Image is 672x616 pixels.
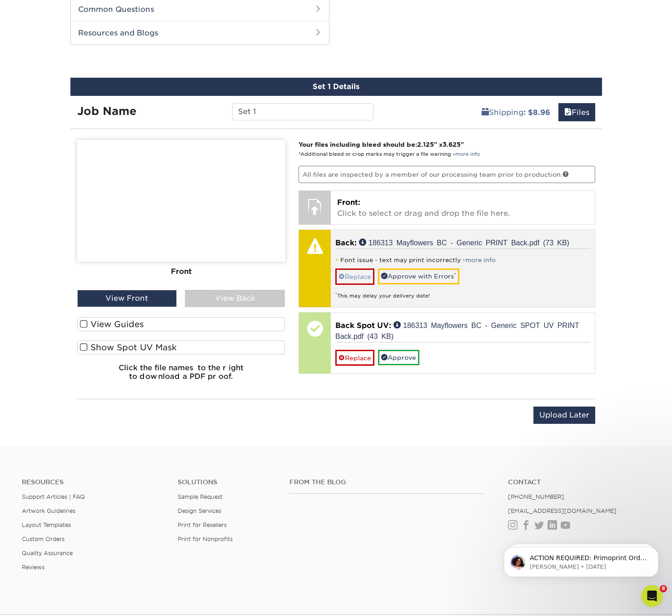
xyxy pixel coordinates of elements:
a: Design Services [178,507,221,514]
strong: Your files including bleed should be: " x " [299,141,464,148]
p: Click to select or drag and drop the file here. [337,197,588,219]
iframe: Intercom notifications message [490,528,672,591]
div: This may delay your delivery date! [335,285,590,300]
label: Show Spot UV Mask [77,340,285,354]
a: Print for Resellers [178,522,227,528]
a: 186313 Mayflowers BC - Generic PRINT Back.pdf (73 KB) [359,238,569,246]
a: Replace [335,350,374,366]
div: View Front [77,290,177,307]
span: 2.125 [417,141,434,148]
a: Approve [378,350,419,365]
a: Contact [508,478,650,486]
h6: Click the file names to the right to download a PDF proof. [77,363,285,388]
div: Front [77,262,285,282]
input: Upload Later [533,407,595,424]
small: *Additional bleed or crop marks may trigger a file warning – [299,151,480,157]
p: All files are inspected by a member of our processing team prior to production. [299,166,595,183]
a: Quality Assurance [22,550,73,556]
a: [PHONE_NUMBER] [508,493,564,500]
a: 186313 Mayflowers BC - Generic SPOT UV PRINT Back.pdf (43 KB) [335,321,579,339]
h2: Resources and Blogs [71,21,329,45]
a: Approve with Errors* [378,268,459,284]
a: more info [465,257,496,263]
span: shipping [482,108,489,117]
a: Files [558,103,595,121]
a: Layout Templates [22,522,71,528]
h4: From the Blog [289,478,483,486]
a: Shipping: $8.96 [476,103,556,121]
a: [EMAIL_ADDRESS][DOMAIN_NAME] [508,507,617,514]
div: Set 1 Details [70,78,602,96]
li: Font issue - text may print incorrectly - [335,256,590,264]
span: 3.625 [443,141,461,148]
b: : $8.96 [523,108,550,117]
a: Reviews [22,564,45,571]
a: Support Articles | FAQ [22,493,85,500]
strong: Job Name [77,104,136,118]
a: Custom Orders [22,536,65,542]
span: Back Spot UV: [335,321,391,330]
span: Back: [335,238,357,247]
span: files [564,108,572,117]
div: View Back [185,290,285,307]
iframe: Intercom live chat [641,585,663,607]
a: Replace [335,268,374,284]
a: more info [455,151,480,157]
span: Front: [337,198,360,207]
a: Print for Nonprofits [178,536,233,542]
a: Artwork Guidelines [22,507,75,514]
a: Sample Request [178,493,223,500]
label: View Guides [77,317,285,331]
h4: Resources [22,478,164,486]
span: 8 [660,585,667,592]
input: Enter a job name [232,103,373,120]
h4: Solutions [178,478,275,486]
